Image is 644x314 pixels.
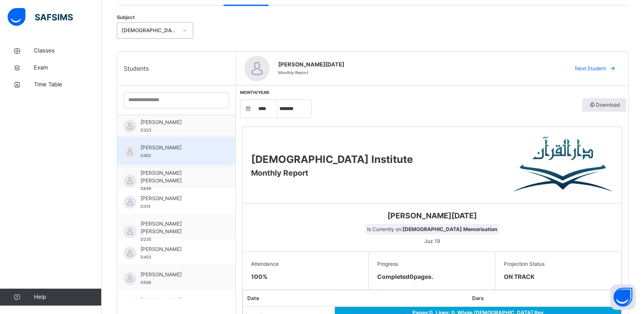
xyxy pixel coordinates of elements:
span: 100 % [251,273,268,280]
span: Completed 0 pages. [377,273,433,280]
span: Students [124,64,149,73]
span: Progress [377,260,486,268]
span: [PERSON_NAME] [141,118,216,126]
span: [PERSON_NAME][DATE] [278,61,560,69]
span: [PERSON_NAME] [141,245,216,253]
button: Open asap [610,284,636,310]
span: D403 [141,255,151,259]
img: default.svg [244,56,270,81]
span: D402 [141,153,151,158]
img: default.svg [124,225,136,238]
span: [PERSON_NAME] [PERSON_NAME] [141,220,216,235]
img: safsims [8,8,73,26]
img: default.svg [124,272,136,285]
th: Dars [334,290,621,307]
span: D506 [141,280,151,285]
span: Month/Year [240,90,269,95]
span: ON TRACK [504,272,613,281]
span: Attendance [251,260,360,268]
img: default.svg [124,145,136,158]
span: Time Table [34,80,102,89]
span: D323 [141,128,151,132]
span: [PERSON_NAME] [141,195,216,202]
span: [PERSON_NAME] [141,271,216,278]
span: [PERSON_NAME] [141,296,216,304]
span: Is Currently on: [365,224,499,234]
span: Next Student [575,65,606,72]
span: D235 [141,237,151,242]
img: default.svg [124,247,136,259]
span: [PERSON_NAME] [141,144,216,151]
img: default.svg [124,297,136,310]
span: Classes [34,47,102,55]
b: [DEMOGRAPHIC_DATA] Memorisation [403,226,497,232]
span: Projection Status [504,260,613,268]
img: default.svg [124,120,136,132]
span: [DEMOGRAPHIC_DATA] Institute [251,153,413,165]
span: Exam [34,63,102,72]
span: Monthly Report [278,70,308,75]
img: Darul Quran Institute [514,135,613,195]
span: Subject [117,14,135,21]
img: default.svg [124,174,136,187]
img: default.svg [124,196,136,209]
div: [DEMOGRAPHIC_DATA] Memorisation [122,27,177,34]
span: Help [34,293,101,301]
span: Juz 19 [422,236,442,246]
span: [PERSON_NAME][DATE] [249,210,615,221]
span: Date [247,295,259,301]
span: D314 [141,204,150,209]
span: Download [589,101,620,109]
span: D849 [141,186,151,191]
span: Monthly Report [251,168,308,177]
span: [PERSON_NAME] [PERSON_NAME] [141,169,216,185]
